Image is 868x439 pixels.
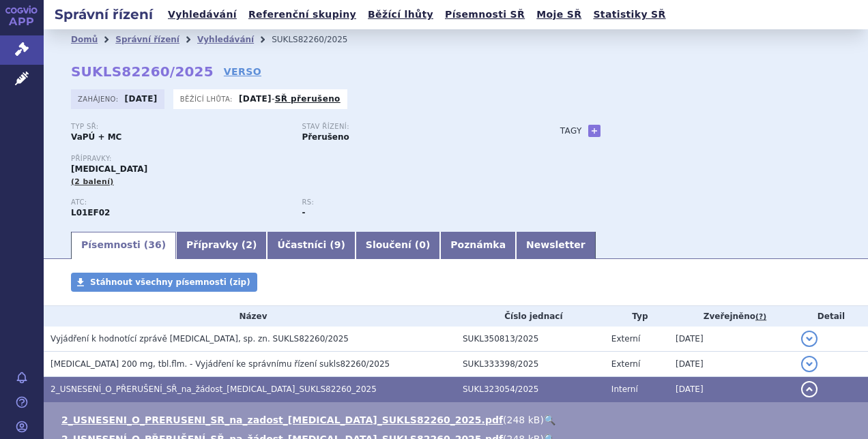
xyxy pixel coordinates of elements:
[589,5,669,24] a: Statistiky SŘ
[275,94,341,104] a: SŘ přerušeno
[588,125,601,137] a: +
[302,123,519,131] p: Stav řízení:
[164,5,241,24] a: Vyhledávání
[516,232,596,259] a: Newsletter
[148,239,161,250] span: 36
[419,239,426,250] span: 0
[61,413,854,427] li: ( )
[267,232,355,259] a: Účastníci (9)
[197,35,254,44] a: Vyhledávání
[669,306,794,327] th: Zveřejněno
[244,5,360,24] a: Referenční skupiny
[71,63,214,80] strong: SUKLS82260/2025
[61,414,503,425] a: 2_USNESENI_O_PRERUSENI_SR_na_zadost_[MEDICAL_DATA]_SUKLS82260_2025.pdf
[71,232,176,259] a: Písemnosti (36)
[50,384,377,394] span: 2_USNESENÍ_O_PŘERUŠENÍ_SŘ_na_žádost_KISQALI_SUKLS82260_2025
[71,132,121,142] strong: VaPÚ + MC
[611,384,638,394] span: Interní
[50,359,390,369] span: KISQALI 200 mg, tbl.flm. - Vyjádření ke správnímu řízení sukls82260/2025
[71,155,533,163] p: Přípravky:
[794,306,868,327] th: Detail
[50,334,349,344] span: Vyjádření k hodnotící zprávě KISQALI, sp. zn. SUKLS82260/2025
[755,312,766,322] abbr: (?)
[71,198,288,207] p: ATC:
[125,94,158,104] strong: [DATE]
[302,208,305,217] strong: -
[456,306,605,327] th: Číslo jednací
[801,381,818,397] button: detail
[456,352,605,377] td: SUKL333398/2025
[71,123,288,131] p: Typ SŘ:
[544,414,555,425] a: 🔍
[272,29,365,50] li: SUKLS82260/2025
[611,334,640,344] span: Externí
[441,5,529,24] a: Písemnosti SŘ
[611,359,640,369] span: Externí
[560,123,582,139] h3: Tagy
[44,306,456,327] th: Název
[669,327,794,352] td: [DATE]
[456,327,605,352] td: SUKL350813/2025
[801,356,818,372] button: detail
[71,177,114,186] span: (2 balení)
[356,232,440,259] a: Sloučení (0)
[302,198,519,207] p: RS:
[302,132,349,142] strong: Přerušeno
[532,5,585,24] a: Moje SŘ
[364,5,437,24] a: Běžící lhůty
[605,306,669,327] th: Typ
[115,35,179,44] a: Správní řízení
[71,35,98,44] a: Domů
[440,232,516,259] a: Poznámka
[71,164,147,174] span: [MEDICAL_DATA]
[180,93,235,104] span: Běžící lhůta:
[239,94,272,104] strong: [DATE]
[176,232,267,259] a: Přípravky (2)
[246,239,252,250] span: 2
[239,93,341,104] p: -
[224,65,261,78] a: VERSO
[44,5,164,24] h2: Správní řízení
[90,277,250,287] span: Stáhnout všechny písemnosti (zip)
[456,377,605,402] td: SUKL323054/2025
[71,208,110,217] strong: RIBOCIKLIB
[669,377,794,402] td: [DATE]
[334,239,341,250] span: 9
[669,352,794,377] td: [DATE]
[78,93,121,104] span: Zahájeno:
[507,414,540,425] span: 248 kB
[801,331,818,347] button: detail
[71,273,257,292] a: Stáhnout všechny písemnosti (zip)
